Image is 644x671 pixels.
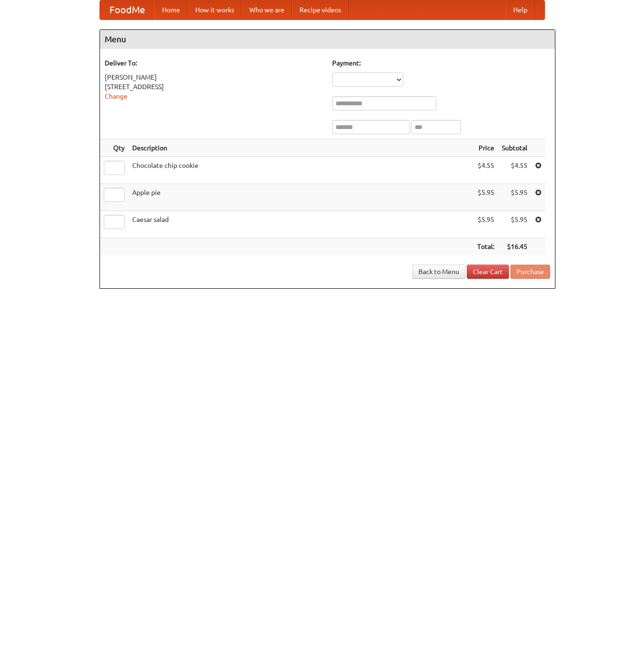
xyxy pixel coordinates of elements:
[292,0,349,19] a: Recipe videos
[128,139,473,157] th: Description
[506,0,535,19] a: Help
[498,238,531,256] th: $16.45
[498,157,531,184] td: $4.55
[100,0,154,19] a: FoodMe
[412,265,465,279] a: Back to Menu
[498,184,531,211] td: $5.95
[188,0,242,19] a: How it works
[242,0,292,19] a: Who we are
[473,238,498,256] th: Total:
[105,58,323,68] h5: Deliver To:
[510,265,550,279] button: Purchase
[128,157,473,184] td: Chocolate chip cookie
[332,58,550,68] h5: Payment:
[128,184,473,211] td: Apple pie
[498,139,531,157] th: Subtotal
[467,265,509,279] a: Clear Cart
[473,139,498,157] th: Price
[100,30,555,49] h4: Menu
[498,211,531,238] td: $5.95
[473,157,498,184] td: $4.55
[105,73,323,82] div: [PERSON_NAME]
[473,211,498,238] td: $5.95
[128,211,473,238] td: Caesar salad
[105,82,323,92] div: [STREET_ADDRESS]
[473,184,498,211] td: $5.95
[154,0,188,19] a: Home
[105,92,127,100] a: Change
[100,139,128,157] th: Qty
